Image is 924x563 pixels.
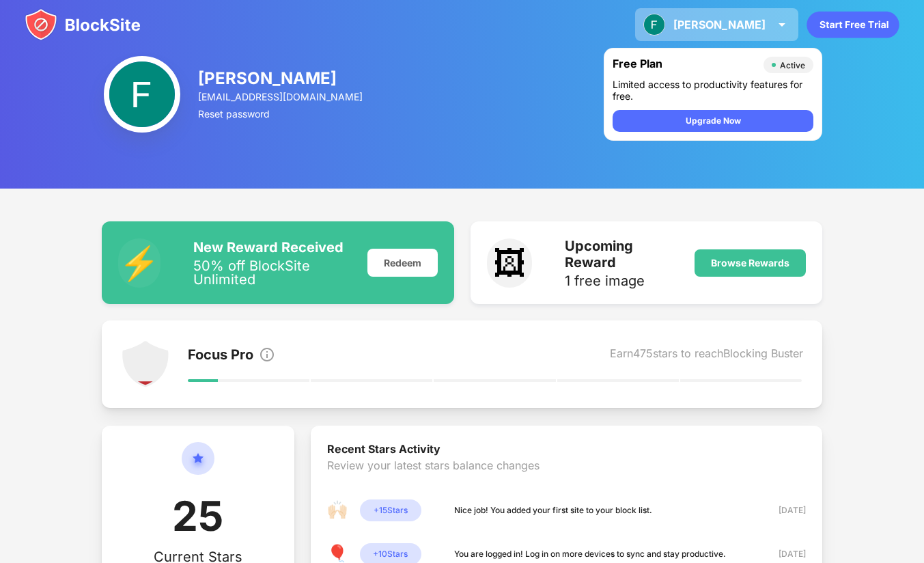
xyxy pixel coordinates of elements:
[643,14,665,36] img: ACg8ocJL6_dKkR28zuAAgJOk_7CVYca3lDTaTF-qhoF5uJGgy24Xnw=s96-c
[780,60,805,70] div: Active
[610,346,803,366] div: Earn 475 stars to reach Blocking Buster
[172,491,223,549] div: 25
[25,8,141,41] img: blocksite-icon.svg
[327,499,349,521] div: 🙌🏻
[360,499,421,521] div: + 15 Stars
[259,346,275,363] img: info.svg
[487,238,532,288] div: 🖼
[686,114,741,128] div: Upgrade Now
[565,238,678,271] div: Upcoming Reward
[757,547,806,561] div: [DATE]
[673,18,766,31] div: [PERSON_NAME]
[198,108,365,120] div: Reset password
[454,504,652,517] div: Nice job! You added your first site to your block list.
[121,340,170,389] img: points-level-1.svg
[198,68,365,88] div: [PERSON_NAME]
[711,258,789,269] div: Browse Rewards
[613,57,757,73] div: Free Plan
[613,79,813,102] div: Limited access to productivity features for free.
[327,458,807,499] div: Review your latest stars balance changes
[182,442,214,491] img: circle-star.svg
[807,11,899,38] div: animation
[565,274,678,288] div: 1 free image
[757,504,806,517] div: [DATE]
[118,238,160,288] div: ⚡️
[193,259,351,286] div: 50% off BlockSite Unlimited
[367,249,438,277] div: Redeem
[104,56,180,133] img: ACg8ocJL6_dKkR28zuAAgJOk_7CVYca3lDTaTF-qhoF5uJGgy24Xnw=s96-c
[193,239,351,256] div: New Reward Received
[454,547,726,561] div: You are logged in! Log in on more devices to sync and stay productive.
[188,346,253,366] div: Focus Pro
[198,91,365,102] div: [EMAIL_ADDRESS][DOMAIN_NAME]
[327,442,807,458] div: Recent Stars Activity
